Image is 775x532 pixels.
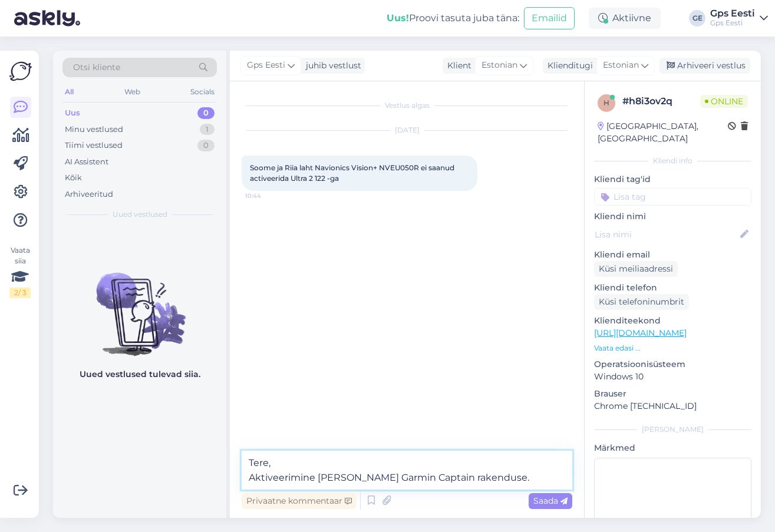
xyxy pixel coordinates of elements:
[594,358,751,371] p: Operatsioonisüsteem
[594,173,751,186] p: Kliendi tag'id
[659,58,750,74] div: Arhiveeri vestlus
[387,11,519,25] div: Proovi tasuta juba täna:
[245,191,289,200] span: 10:44
[53,252,226,358] img: No chats
[710,9,755,18] div: Gps Eesti
[65,107,80,119] div: Uus
[710,18,755,28] div: Gps Eesti
[533,495,568,506] span: Saada
[594,400,751,412] p: Chrome [TECHNICAL_ID]
[589,8,661,29] div: Aktiivne
[594,156,751,166] div: Kliendi info
[595,228,738,241] input: Lisa nimi
[594,442,751,454] p: Märkmed
[242,100,572,111] div: Vestlus algas
[543,60,593,72] div: Klienditugi
[524,7,575,29] button: Emailid
[387,12,409,24] b: Uus!
[65,140,123,151] div: Tiimi vestlused
[242,493,357,509] div: Privaatne kommentaar
[9,245,31,298] div: Vaata siia
[700,95,748,108] span: Online
[65,189,113,200] div: Arhiveeritud
[594,388,751,400] p: Brauser
[594,188,751,206] input: Lisa tag
[482,59,517,72] span: Estonian
[65,124,123,136] div: Minu vestlused
[598,120,728,145] div: [GEOGRAPHIC_DATA], [GEOGRAPHIC_DATA]
[594,249,751,261] p: Kliendi email
[594,282,751,294] p: Kliendi telefon
[710,9,768,28] a: Gps EestiGps Eesti
[594,371,751,383] p: Windows 10
[443,60,471,72] div: Klient
[594,343,751,353] p: Vaata edasi ...
[65,156,108,168] div: AI Assistent
[200,124,215,136] div: 1
[594,261,678,277] div: Küsi meiliaadressi
[122,84,143,100] div: Web
[9,60,32,82] img: Askly Logo
[594,424,751,435] div: [PERSON_NAME]
[197,140,215,151] div: 0
[73,61,120,74] span: Otsi kliente
[594,210,751,223] p: Kliendi nimi
[301,60,361,72] div: juhib vestlust
[188,84,217,100] div: Socials
[242,451,572,490] textarea: Tere, Aktiveerimine [PERSON_NAME] Garmin Captain rakenduse.
[247,59,285,72] span: Gps Eesti
[603,59,639,72] span: Estonian
[603,98,609,107] span: h
[594,328,687,338] a: [URL][DOMAIN_NAME]
[689,10,705,27] div: GE
[242,125,572,136] div: [DATE]
[62,84,76,100] div: All
[250,163,456,183] span: Soome ja Riia laht Navionics Vision+ NVEU050R ei saanud activeerida Ultra 2 122 -ga
[65,172,82,184] div: Kõik
[113,209,167,220] span: Uued vestlused
[622,94,700,108] div: # h8i3ov2q
[594,294,689,310] div: Küsi telefoninumbrit
[80,368,200,381] p: Uued vestlused tulevad siia.
[9,288,31,298] div: 2 / 3
[594,315,751,327] p: Klienditeekond
[197,107,215,119] div: 0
